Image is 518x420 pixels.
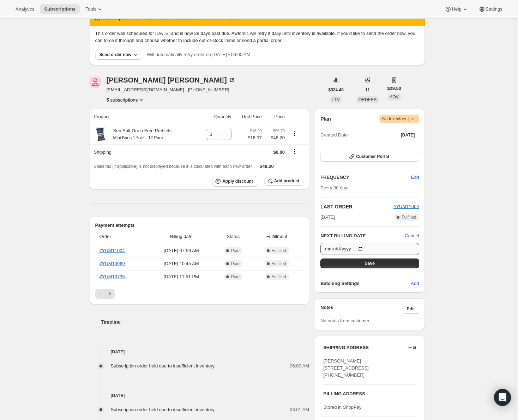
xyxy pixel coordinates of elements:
[365,87,370,93] span: 11
[260,164,274,169] span: $48.20
[107,96,145,103] button: Product actions
[365,261,375,266] span: Save
[401,132,415,138] span: [DATE]
[320,203,393,210] h2: LAST ORDER
[289,147,300,155] button: Shipping actions
[212,176,257,187] button: Apply discount
[273,150,285,155] span: $0.00
[404,342,420,353] button: Edit
[494,389,511,406] div: Open Intercom Messenger
[234,109,264,124] th: Unit Price
[274,178,299,184] span: Add product
[100,52,132,57] div: Send order now
[407,306,415,312] span: Edit
[231,248,240,254] span: Paid
[408,344,416,351] span: Edit
[94,164,253,169] span: Sales tax (if applicable) is not displayed because it is calculated with each new order.
[94,127,108,141] img: product img
[150,260,212,267] span: [DATE] · 10:45 AM
[195,109,233,124] th: Quantity
[147,51,250,58] p: Will automatically retry order on [DATE] • 06:00 AM
[95,289,304,299] nav: Pagination
[320,258,419,268] button: Save
[329,87,344,93] span: $324.48
[320,152,419,162] button: Customer Portal
[387,85,401,92] span: $29.50
[90,348,309,355] h4: [DATE]
[474,4,507,14] button: Settings
[105,289,115,299] button: Next
[320,280,411,287] h6: Batching Settings
[216,233,250,240] span: Status
[320,214,335,221] span: [DATE]
[393,203,419,210] button: #YUM11004
[231,274,240,280] span: Paid
[250,129,262,133] small: $18.90
[332,97,340,102] span: LTV
[150,247,212,254] span: [DATE] · 07:56 AM
[320,185,349,190] span: Every 30 days
[452,6,461,12] span: Help
[382,115,416,122] span: No Inventory
[359,97,377,102] span: ORDERS
[361,85,374,95] button: 11
[408,116,409,122] span: |
[95,30,419,44] p: This order was scheduled for [DATE] and is now 38 days past due. Awtomic will retry it daily unti...
[407,172,423,183] button: Edit
[356,154,389,159] span: Customer Portal
[320,174,411,181] h2: FREQUENCY
[320,304,403,314] h3: Notes
[40,4,80,14] button: Subscriptions
[397,130,419,140] button: [DATE]
[100,248,125,253] a: #YUM11004
[403,304,419,314] button: Edit
[101,318,309,325] h2: Timeline
[486,6,502,12] span: Settings
[405,232,419,239] button: Cancel
[290,406,309,413] span: 06:01 AM
[273,129,285,133] small: $56.70
[90,77,101,88] span: melissa Martin
[111,363,216,369] span: Subscription order held due to insufficient inventory.
[254,233,299,240] span: Fulfillment
[272,248,286,254] span: Fulfilled
[16,6,34,12] span: Analytics
[272,274,286,280] span: Fulfilled
[289,130,300,138] button: Product actions
[323,358,369,378] span: [PERSON_NAME] [STREET_ADDRESS] [PHONE_NUMBER]
[113,135,164,140] small: Mini Bags 1.5 oz - 12 Pack
[411,280,419,287] span: Add
[264,109,287,124] th: Price
[107,86,235,93] span: [EMAIL_ADDRESS][DOMAIN_NAME] · [PHONE_NUMBER]
[111,407,216,412] span: Subscription order held due to insufficient inventory.
[440,4,472,14] button: Help
[272,261,286,267] span: Fulfilled
[150,233,212,240] span: Billing date
[411,174,419,181] span: Edit
[393,204,419,209] a: #YUM11004
[85,6,96,12] span: Tools
[390,95,398,99] span: AOV
[90,144,196,160] th: Shipping
[323,404,361,410] span: Stored in ShopPay
[266,134,285,141] span: $48.20
[11,4,38,14] button: Analytics
[222,178,253,184] span: Apply discount
[95,229,149,244] th: Order
[320,232,405,239] h2: NEXT BILLING DATE
[290,363,309,370] span: 06:00 AM
[108,127,171,141] div: Sea Salt Grain Free Pretzels
[231,261,240,267] span: Paid
[323,344,408,351] h3: SHIPPING ADDRESS
[324,85,348,95] button: $324.48
[406,278,423,289] button: Add
[44,6,76,12] span: Subscriptions
[95,222,304,229] h2: Payment attempts
[100,261,125,266] a: #YUM10969
[320,132,348,139] span: Created Date
[402,214,416,220] span: Fulfilled
[248,134,262,141] span: $16.07
[150,273,212,280] span: [DATE] · 11:51 PM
